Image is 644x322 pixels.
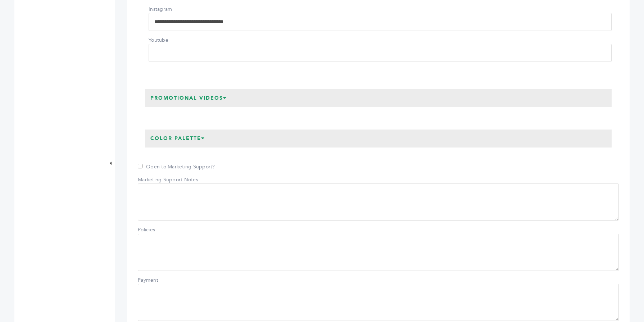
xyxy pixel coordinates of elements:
label: Payment [138,277,188,284]
input: Open to Marketing Support? [138,164,142,168]
label: Youtube [149,37,199,44]
h3: Promotional Videos [145,89,232,107]
label: Open to Marketing Support? [138,163,215,171]
label: Policies [138,226,188,233]
h3: Color Palette [145,130,210,148]
label: Instagram [149,6,199,13]
label: Marketing Support Notes [138,176,198,183]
